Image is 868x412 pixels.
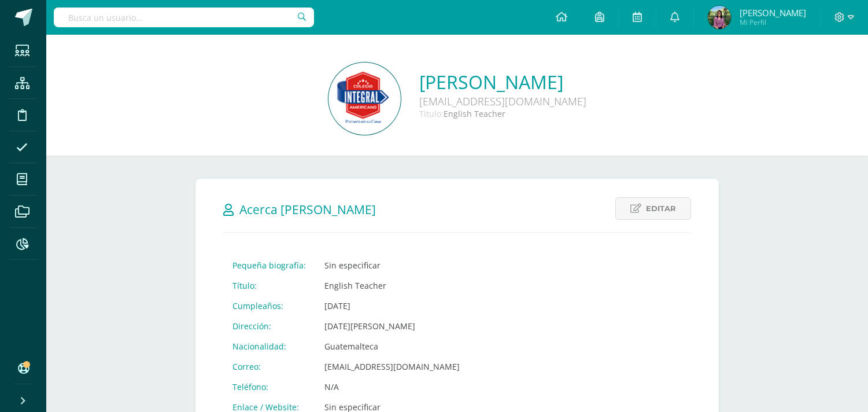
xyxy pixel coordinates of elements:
span: Mi Perfil [740,17,806,27]
td: [EMAIL_ADDRESS][DOMAIN_NAME] [315,356,469,377]
td: Sin especificar [315,255,469,275]
input: Busca un usuario... [54,8,314,27]
td: Cumpleaños: [223,296,315,316]
td: Guatemalteca [315,336,469,356]
td: Teléfono: [223,377,315,397]
td: Título: [223,275,315,296]
img: ed5d616ba0f764b5d7c97a1e5ffb2c75.png [708,6,731,29]
span: Acerca [PERSON_NAME] [239,201,376,218]
td: Nacionalidad: [223,336,315,356]
span: [PERSON_NAME] [740,7,806,19]
img: 3c10e5a39b1cdfb0109ddff3a6f4ab72.png [328,62,401,135]
td: Dirección: [223,316,315,336]
td: Pequeña biografía: [223,255,315,275]
td: Correo: [223,356,315,377]
div: [EMAIL_ADDRESS][DOMAIN_NAME] [419,94,586,108]
td: [DATE][PERSON_NAME] [315,316,469,336]
span: Título: [419,108,444,119]
td: N/A [315,377,469,397]
span: Editar [646,198,676,219]
a: Editar [615,197,691,220]
span: English Teacher [444,108,505,119]
td: English Teacher [315,275,469,296]
td: [DATE] [315,296,469,316]
a: [PERSON_NAME] [419,69,586,94]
